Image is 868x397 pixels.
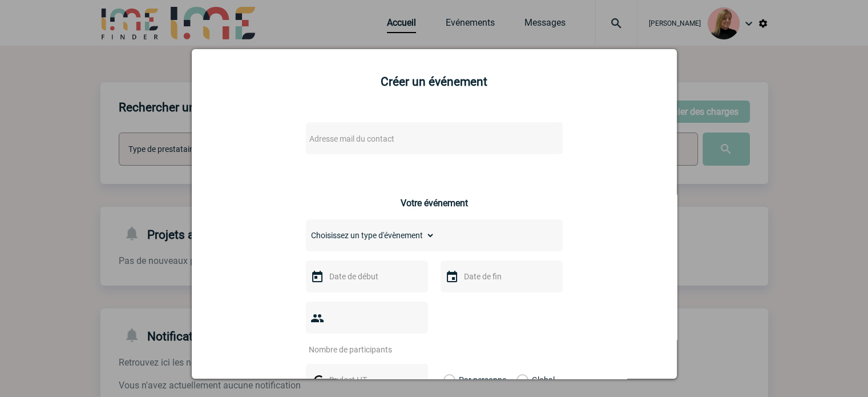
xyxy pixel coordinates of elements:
[516,364,524,396] label: Global
[309,134,394,143] span: Adresse mail du contact
[306,342,413,357] input: Nombre de participants
[443,364,456,396] label: Par personne
[326,269,405,284] input: Date de début
[401,198,468,208] h3: Votre événement
[461,269,540,284] input: Date de fin
[206,75,663,89] h2: Créer un événement
[326,372,405,387] input: Budget HT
